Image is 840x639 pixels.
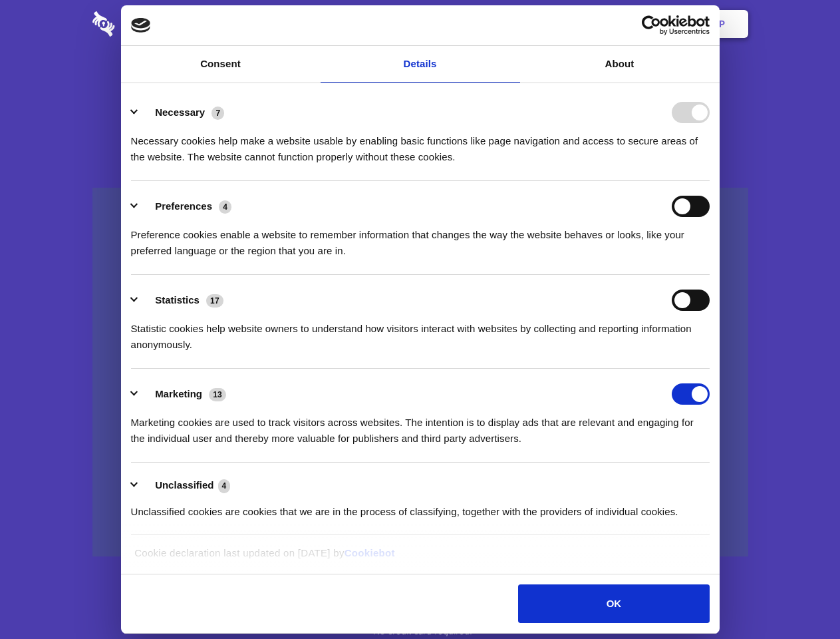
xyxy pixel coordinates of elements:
h4: Auto-redaction of sensitive data, encrypted data sharing and self-destructing private chats. Shar... [92,121,748,165]
a: Pricing [390,3,448,45]
div: Statistic cookies help website owners to understand how visitors interact with websites by collec... [131,311,710,353]
a: Contact [539,3,601,45]
a: Login [603,3,661,45]
span: 7 [211,106,224,120]
div: Marketing cookies are used to track visitors across websites. The intention is to display ads tha... [131,405,710,447]
span: 13 [209,388,226,401]
button: Statistics (17) [131,290,232,311]
a: Usercentrics Cookiebot - opens in a new window [593,15,710,35]
div: Cookie declaration last updated on [DATE] by [124,545,716,571]
a: About [520,46,720,83]
div: Necessary cookies help make a website usable by enabling basic functions like page navigation and... [131,123,710,165]
label: Marketing [155,388,202,399]
button: Necessary (7) [131,102,233,123]
label: Statistics [155,294,200,306]
a: Consent [121,46,321,83]
div: Preference cookies enable a website to remember information that changes the way the website beha... [131,217,710,259]
label: Necessary [155,106,205,118]
span: 17 [206,294,223,308]
label: Preferences [155,200,212,212]
a: Cookiebot [345,547,395,558]
span: 4 [219,200,231,214]
img: logo-wordmark-white-trans-d4663122ce5f474addd5e946df7df03e33cb6a1c49d2221995e7729f52c070b2.svg [92,11,206,37]
button: Marketing (13) [131,383,235,405]
h1: Eliminate Slack Data Loss. [92,60,748,108]
img: logo [131,18,151,33]
button: Preferences (4) [131,196,240,217]
a: Wistia video thumbnail [92,188,748,557]
a: Details [321,46,520,83]
div: Unclassified cookies are cookies that we are in the process of classifying, together with the pro... [131,494,710,520]
span: 4 [218,479,231,493]
button: Unclassified (4) [131,477,239,494]
iframe: Drift Widget Chat Controller [773,572,824,623]
button: OK [518,584,709,623]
